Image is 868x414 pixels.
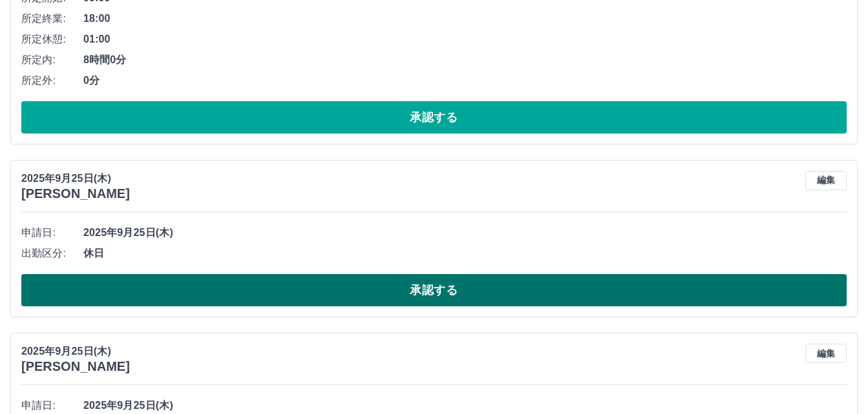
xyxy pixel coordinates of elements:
[83,32,847,47] span: 01:00
[21,101,847,133] button: 承認する
[21,171,130,186] p: 2025年9月25日(木)
[805,344,847,363] button: 編集
[21,52,83,68] span: 所定内:
[83,225,847,241] span: 2025年9月25日(木)
[21,225,83,241] span: 申請日:
[83,52,847,68] span: 8時間0分
[805,171,847,190] button: 編集
[21,398,83,413] span: 申請日:
[21,274,847,306] button: 承認する
[83,398,847,413] span: 2025年9月25日(木)
[83,11,847,26] span: 18:00
[83,73,847,88] span: 0分
[83,246,847,261] span: 休日
[21,32,83,47] span: 所定休憩:
[21,73,83,88] span: 所定外:
[21,186,130,201] h3: [PERSON_NAME]
[21,344,130,359] p: 2025年9月25日(木)
[21,11,83,26] span: 所定終業:
[21,246,83,261] span: 出勤区分:
[21,359,130,374] h3: [PERSON_NAME]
